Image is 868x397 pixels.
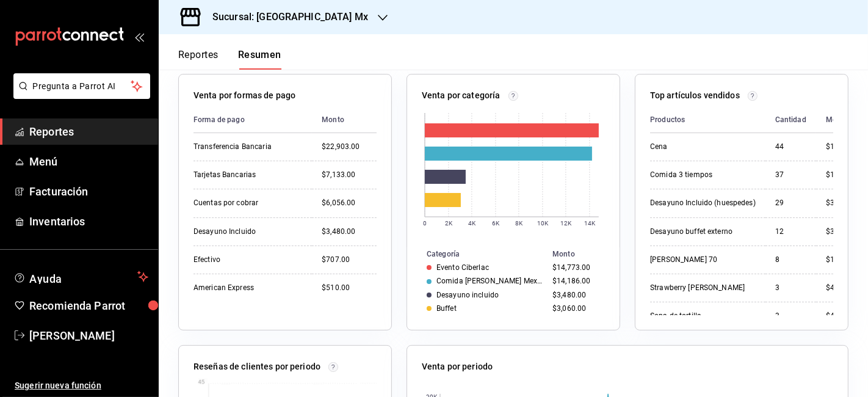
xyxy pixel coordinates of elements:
div: $22,903.00 [322,142,377,152]
div: $14,773.00 [826,142,864,152]
button: Resumen [238,49,281,70]
div: $3,060.00 [552,304,600,313]
div: $14,186.00 [552,277,600,285]
a: Pregunta a Parrot AI [9,89,150,101]
span: Inventarios [29,213,148,230]
div: $405.00 [826,311,864,321]
th: Monto [548,247,620,261]
div: American Express [193,283,302,293]
div: Desayuno Incluido [193,227,302,237]
div: 3 [775,311,806,321]
button: Pregunta a Parrot AI [13,73,150,99]
div: Desayuno buffet externo [650,227,756,237]
div: Comida 3 tiempos [650,170,756,180]
th: Monto [312,107,377,133]
th: Monto [816,107,864,133]
div: Sopa de tortilla [650,311,756,321]
th: Forma de pago [193,107,312,133]
text: 8K [515,220,523,227]
div: Comida [PERSON_NAME] Mexicana [436,277,543,285]
div: Strawberry [PERSON_NAME] [650,283,756,293]
th: Categoría [407,247,548,261]
div: Tarjetas Bancarias [193,170,302,180]
text: 6K [492,220,500,227]
span: Pregunta a Parrot AI [33,80,131,93]
text: 0 [423,220,427,227]
div: $13,986.00 [826,170,864,180]
div: navigation tabs [178,49,281,70]
div: $1,160.00 [826,255,864,265]
span: Sugerir nueva función [15,379,148,392]
div: $3,480.00 [552,291,600,299]
div: $405.00 [826,283,864,293]
div: $3,060.00 [826,227,864,237]
div: 29 [775,198,806,208]
div: [PERSON_NAME] 70 [650,255,756,265]
text: 10K [537,220,549,227]
div: 8 [775,255,806,265]
div: Efectivo [193,255,302,265]
p: Top artículos vendidos [650,89,740,102]
span: Reportes [29,123,148,140]
div: $510.00 [322,283,377,293]
text: 2K [445,220,453,227]
div: Cena [650,142,756,152]
div: $707.00 [322,255,377,265]
th: Productos [650,107,765,133]
div: $7,133.00 [322,170,377,180]
div: $6,056.00 [322,198,377,208]
span: Menú [29,153,148,170]
p: Reseñas de clientes por periodo [193,360,320,373]
div: $3,480.00 [826,198,864,208]
div: Transferencia Bancaria [193,142,302,152]
div: Desayuno incluido [436,291,499,299]
div: $3,480.00 [322,227,377,237]
div: Buffet [436,304,457,313]
h3: Sucursal: [GEOGRAPHIC_DATA] Mx [203,10,368,24]
span: Recomienda Parrot [29,297,148,314]
span: Ayuda [29,269,132,284]
div: $14,773.00 [552,263,600,272]
span: [PERSON_NAME] [29,327,148,344]
p: Venta por periodo [422,360,493,373]
div: Cuentas por cobrar [193,198,302,208]
button: open_drawer_menu [134,32,144,42]
div: Desayuno Incluido (huespedes) [650,198,756,208]
div: 44 [775,142,806,152]
div: 12 [775,227,806,237]
p: Venta por formas de pago [193,89,295,102]
th: Cantidad [765,107,816,133]
text: 4K [468,220,476,227]
div: 37 [775,170,806,180]
p: Venta por categoría [422,89,501,102]
text: 14K [584,220,596,227]
div: 3 [775,283,806,293]
span: Facturación [29,183,148,200]
button: Reportes [178,49,219,70]
text: 12K [560,220,572,227]
div: Evento Ciberlac [436,263,489,272]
